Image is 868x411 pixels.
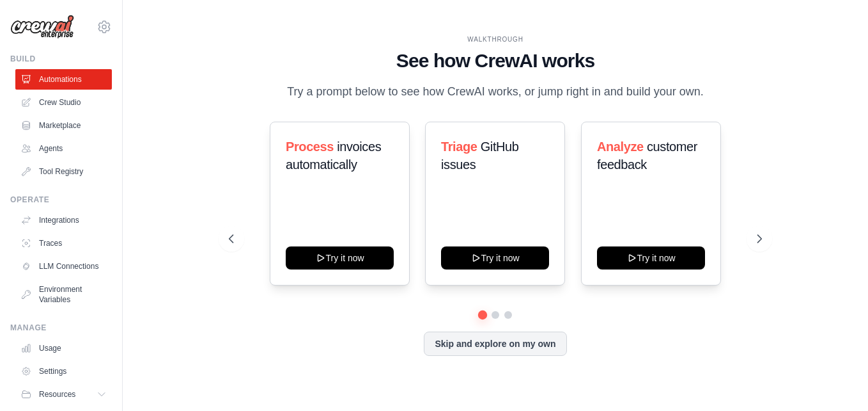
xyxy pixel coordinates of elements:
p: Try a prompt below to see how CrewAI works, or jump right in and build your own. [281,83,710,101]
a: Crew Studio [15,92,112,113]
div: Build [10,54,112,64]
button: Try it now [597,246,705,270]
a: Agents [15,138,112,159]
div: Operate [10,195,112,205]
button: Try it now [286,246,394,270]
a: Traces [15,233,112,254]
a: Automations [15,69,112,90]
a: Environment Variables [15,279,112,310]
span: Triage [441,140,477,154]
a: Settings [15,361,112,382]
img: Logo [10,15,74,39]
button: Skip and explore on my own [424,332,566,356]
a: Marketplace [15,115,112,136]
span: Analyze [597,140,644,154]
span: GitHub issues [441,140,519,172]
span: customer feedback [597,140,697,172]
a: Usage [15,338,112,359]
a: LLM Connections [15,256,112,277]
a: Tool Registry [15,161,112,182]
span: Resources [39,389,75,399]
div: WALKTHROUGH [229,35,762,44]
button: Try it now [441,246,549,270]
h1: See how CrewAI works [229,49,762,72]
span: Process [286,140,334,154]
a: Integrations [15,210,112,230]
button: Resources [15,384,112,405]
div: Manage [10,323,112,333]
